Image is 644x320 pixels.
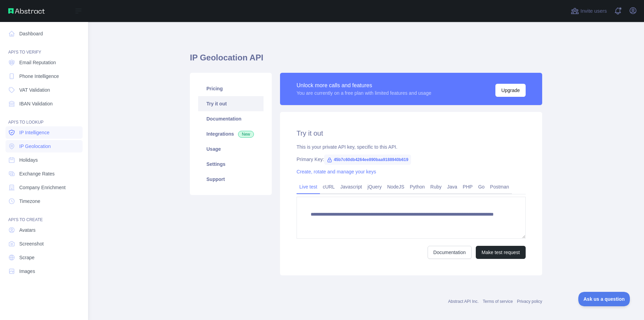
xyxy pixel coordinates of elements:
a: IP Geolocation [6,140,83,152]
a: IP Intelligence [6,126,83,139]
a: Avatars [6,224,83,236]
a: Ruby [428,181,444,192]
h1: IP Geolocation API [190,52,542,69]
a: cURL [320,181,337,192]
span: New [238,131,254,138]
a: Dashboard [6,27,83,40]
span: Email Reputation [19,59,56,66]
a: Integrations New [198,126,264,141]
h2: Try it out [297,128,526,138]
a: NodeJS [384,181,407,192]
button: Make test request [476,246,526,259]
div: Primary Key: [297,156,526,163]
a: Documentation [428,246,472,259]
div: This is your private API key, specific to this API. [297,144,526,150]
span: 45b7c60db4264ee890baa9188940b619 [324,155,411,165]
a: Try it out [198,96,264,111]
a: PHP [460,181,475,192]
iframe: Toggle Customer Support [578,292,630,306]
span: Holidays [19,157,38,163]
a: Pricing [198,81,264,96]
a: Company Enrichment [6,181,83,194]
a: Usage [198,141,264,157]
div: API'S TO CREATE [6,209,83,222]
a: Phone Intelligence [6,70,83,82]
a: Scrape [6,251,83,264]
span: Company Enrichment [19,184,66,191]
a: Support [198,172,264,187]
span: Scrape [19,254,34,261]
a: Privacy policy [517,299,542,304]
a: Go [475,181,487,192]
a: jQuery [365,181,384,192]
span: IBAN Validation [19,100,53,107]
a: Email Reputation [6,56,83,69]
a: Screenshot [6,238,83,250]
span: Exchange Rates [19,170,55,177]
a: Javascript [337,181,365,192]
a: Abstract API Inc. [448,299,479,304]
a: Terms of service [483,299,513,304]
a: Documentation [198,111,264,126]
a: Postman [487,181,512,192]
button: Upgrade [495,84,526,97]
span: Invite users [580,7,607,15]
a: Create, rotate and manage your keys [297,169,376,174]
span: Phone Intelligence [19,73,59,80]
span: Images [19,268,35,275]
span: Timezone [19,198,40,205]
a: Exchange Rates [6,168,83,180]
a: Java [444,181,460,192]
a: IBAN Validation [6,98,83,110]
div: Unlock more calls and features [297,81,431,90]
div: You are currently on a free plan with limited features and usage [297,90,431,96]
span: IP Intelligence [19,129,50,136]
span: IP Geolocation [19,143,51,150]
span: VAT Validation [19,87,50,93]
button: Invite users [569,5,608,16]
a: Live test [297,181,320,192]
a: Holidays [6,154,83,166]
div: API'S TO VERIFY [6,41,83,55]
span: Avatars [19,227,35,233]
a: VAT Validation [6,84,83,96]
img: Abstract API [8,8,45,14]
a: Images [6,265,83,277]
a: Timezone [6,195,83,207]
div: API'S TO LOOKUP [6,111,83,125]
a: Python [407,181,428,192]
span: Screenshot [19,240,44,247]
a: Settings [198,157,264,172]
